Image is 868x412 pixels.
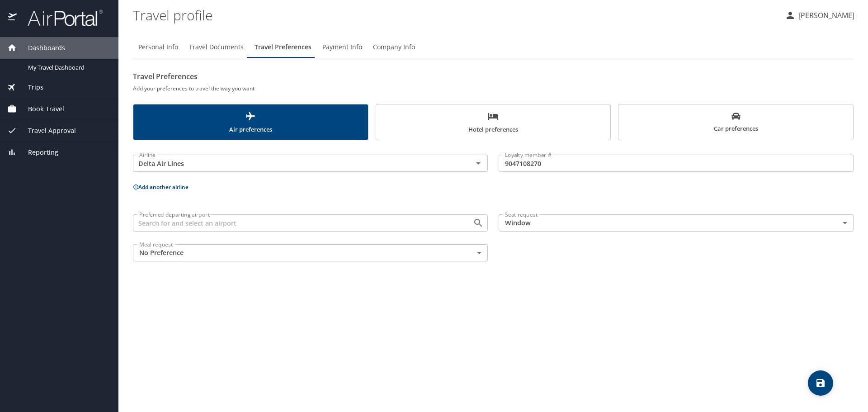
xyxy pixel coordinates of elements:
[17,126,76,136] span: Travel Approval
[136,157,458,169] input: Select an Airline
[133,244,488,261] div: No Preference
[133,104,854,140] div: scrollable force tabs example
[808,370,833,396] button: save
[189,42,244,53] span: Travel Documents
[255,42,311,53] span: Travel Preferences
[133,36,854,58] div: Profile
[136,217,458,229] input: Search for and select an airport
[796,10,854,21] p: [PERSON_NAME]
[133,183,189,191] button: Add another airline
[28,63,108,72] span: My Travel Dashboard
[472,157,485,170] button: Open
[133,69,854,84] h2: Travel Preferences
[499,214,854,232] div: Window
[18,9,103,27] img: airportal-logo.png
[472,217,485,229] button: Open
[781,7,858,24] button: [PERSON_NAME]
[17,147,58,157] span: Reporting
[139,111,363,135] span: Air preferences
[8,9,18,27] img: icon-airportal.png
[382,111,605,135] span: Hotel preferences
[624,112,848,134] span: Car preferences
[138,42,178,53] span: Personal Info
[17,104,64,114] span: Book Travel
[373,42,415,53] span: Company Info
[133,84,854,93] h6: Add your preferences to travel the way you want
[17,82,43,92] span: Trips
[133,1,778,29] h1: Travel profile
[322,42,362,53] span: Payment Info
[17,43,65,53] span: Dashboards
